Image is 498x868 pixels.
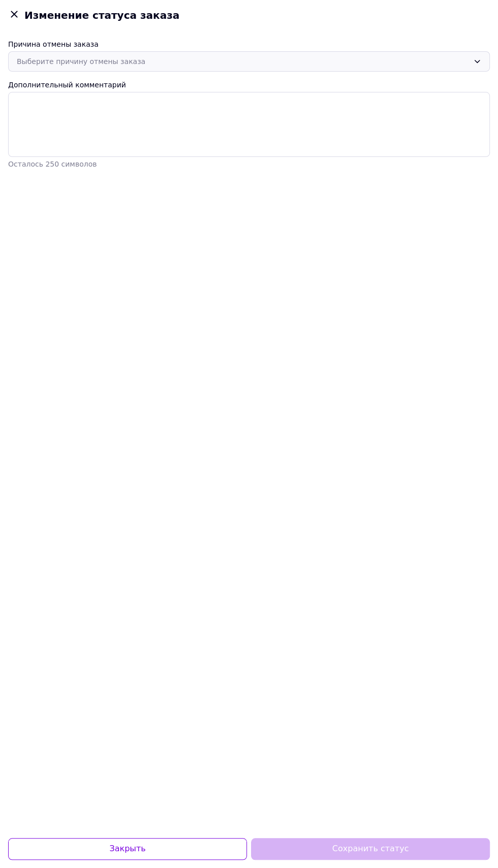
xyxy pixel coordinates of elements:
span: Изменение статуса заказа [24,8,490,23]
span: Осталось 250 символов [8,160,97,168]
label: Дополнительный комментарий [8,81,126,89]
div: Причина отмены заказа [8,39,490,49]
div: Выберите причину отмены заказа [17,56,469,67]
button: Закрыть [8,838,247,860]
